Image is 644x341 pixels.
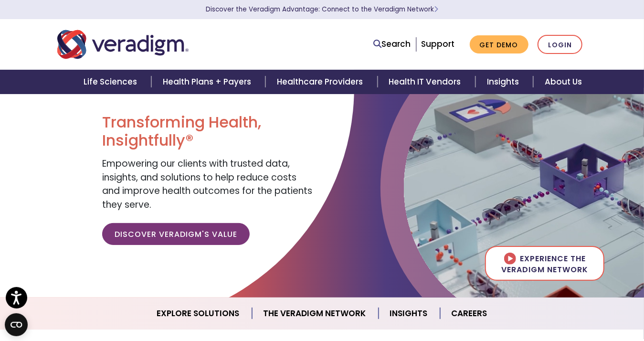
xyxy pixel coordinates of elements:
[102,113,315,150] h1: Transforming Health, Insightfully®
[102,223,250,245] a: Discover Veradigm's Value
[470,35,528,54] a: Get Demo
[434,5,438,14] span: Learn More
[146,301,252,326] a: Explore Solutions
[5,313,28,336] button: Open CMP widget
[596,293,633,330] iframe: Drift Chat Widget
[475,70,533,94] a: Insights
[440,301,499,326] a: Careers
[252,301,379,326] a: The Veradigm Network
[421,38,454,50] a: Support
[379,301,440,326] a: Insights
[265,70,377,94] a: Healthcare Providers
[533,70,593,94] a: About Us
[206,5,438,14] a: Discover the Veradigm Advantage: Connect to the Veradigm NetworkLearn More
[102,157,312,211] span: Empowering our clients with trusted data, insights, and solutions to help reduce costs and improv...
[151,70,265,94] a: Health Plans + Payers
[538,35,582,54] a: Login
[72,70,151,94] a: Life Sciences
[378,70,475,94] a: Health IT Vendors
[57,29,189,60] img: Veradigm logo
[374,38,411,51] a: Search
